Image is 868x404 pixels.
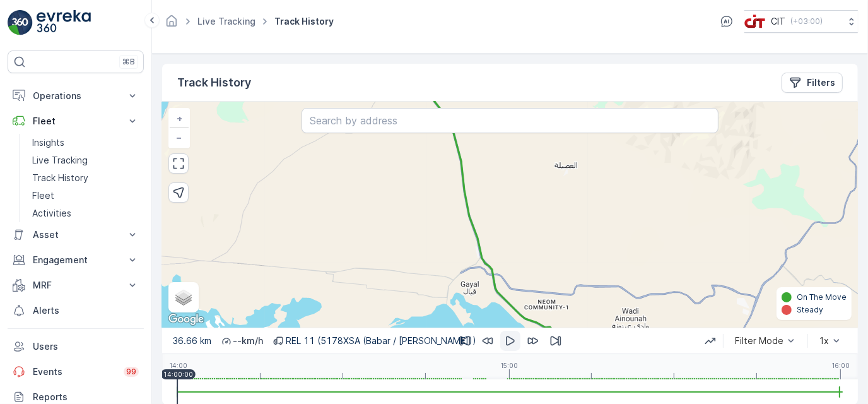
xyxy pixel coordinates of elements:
[33,254,119,266] p: Engagement
[32,172,88,184] p: Track History
[27,151,144,169] a: Live Tracking
[33,90,119,102] p: Operations
[8,222,144,247] button: Asset
[735,336,783,346] div: Filter Mode
[33,365,116,378] p: Events
[33,229,119,241] p: Asset
[807,76,835,89] p: Filters
[8,334,144,359] a: Users
[170,283,197,311] a: Layers
[33,391,139,403] p: Reports
[744,10,858,33] button: CIT(+03:00)
[27,187,144,205] a: Fleet
[272,15,336,28] span: Track History
[32,207,71,220] p: Activities
[8,273,144,298] button: MRF
[32,136,64,149] p: Insights
[8,83,144,109] button: Operations
[790,16,823,27] p: ( +03:00 )
[8,109,144,134] button: Fleet
[172,335,211,347] p: 36.66 km
[33,340,139,353] p: Users
[797,292,847,302] p: On The Move
[165,311,207,328] img: Google
[32,154,88,167] p: Live Tracking
[8,298,144,323] a: Alerts
[165,19,179,30] a: Homepage
[169,362,187,369] p: 14:00
[32,189,54,202] p: Fleet
[170,128,189,147] a: Zoom Out
[122,57,135,67] p: ⌘B
[8,359,144,384] a: Events99
[177,74,251,92] p: Track History
[177,132,183,143] span: −
[286,335,476,347] p: REL 11 (5178XSA (Babar / [PERSON_NAME]))
[165,311,207,328] a: Open this area in Google Maps (opens a new window)
[197,16,255,27] a: Live Tracking
[33,279,119,292] p: MRF
[500,362,518,369] p: 15:00
[170,109,189,128] a: Zoom In
[27,134,144,151] a: Insights
[831,362,850,369] p: 16:00
[771,15,785,28] p: CIT
[797,305,823,315] p: Steady
[27,205,144,222] a: Activities
[27,169,144,187] a: Track History
[782,73,843,93] button: Filters
[233,335,263,347] p: -- km/h
[744,15,766,28] img: cit-logo_pOk6rL0.png
[819,336,829,346] div: 1x
[177,113,182,124] span: +
[33,304,139,317] p: Alerts
[37,10,91,35] img: logo_light-DOdMpM7g.png
[163,371,193,378] p: 14:00:00
[126,367,136,377] p: 99
[8,10,33,35] img: logo
[8,247,144,273] button: Engagement
[33,115,119,128] p: Fleet
[302,108,719,133] input: Search by address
